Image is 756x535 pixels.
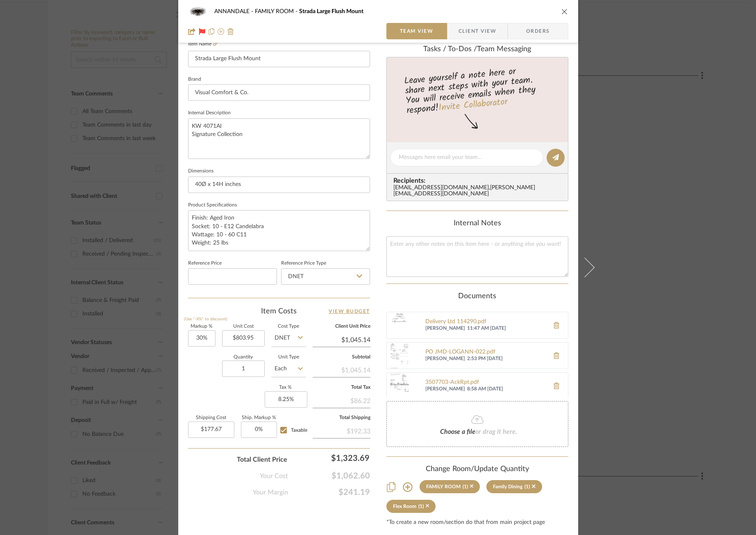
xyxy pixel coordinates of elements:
[281,261,326,265] label: Reference Price Type
[425,319,545,325] a: Delivery Ltd 114290.pdf
[288,471,370,481] span: $1,062.60
[260,471,288,481] span: Your Cost
[459,23,496,39] span: Client View
[493,484,522,490] div: Family Dining
[227,28,234,35] img: Remove from project
[475,428,517,435] span: or drag it here.
[214,9,255,14] span: ANNANDALE
[188,111,231,115] label: Internal Description
[313,385,370,390] label: Total Tax
[271,355,306,359] label: Unit Type
[400,23,434,39] span: Team View
[188,324,216,329] label: Markup %
[188,3,208,20] img: 3bb33e5e-171b-4c1a-a880-9ba2bc9d546d_48x40.jpg
[467,325,545,332] span: 11:47 AM [DATE]
[265,385,306,390] label: Tax %
[299,9,363,14] span: Strada Large Flush Mount
[291,428,307,433] span: Taxable
[291,450,373,466] div: $1,323.69
[393,177,565,184] span: Recipients:
[386,465,568,474] div: Change Room/Update Quantity
[188,84,370,101] input: Enter Brand
[329,306,370,316] a: View Budget
[313,423,370,438] div: $192.33
[463,484,468,490] div: (1)
[313,416,370,420] label: Total Shipping
[188,169,213,173] label: Dimensions
[313,362,370,377] div: $1,045.14
[386,219,568,228] div: Internal Notes
[313,324,370,329] label: Client Unit Price
[188,51,370,67] input: Enter Item Name
[426,484,461,490] div: FAMILY ROOM
[188,177,370,193] input: Enter the dimensions of this item
[561,8,568,15] button: close
[385,63,569,118] div: Leave yourself a note here or share next steps with your team. You will receive emails when they ...
[387,373,413,399] img: 3507703-AckRpt.pdf
[188,77,201,82] label: Brand
[188,203,237,207] label: Product Specifications
[418,503,424,509] div: (1)
[188,306,370,316] div: Item Costs
[425,386,465,392] span: [PERSON_NAME]
[386,519,568,526] div: *To create a new room/section do that from main project page
[271,324,306,329] label: Cost Type
[237,455,287,465] span: Total Client Price
[241,416,277,420] label: Ship. Markup %
[313,355,370,359] label: Subtotal
[188,41,218,48] label: Item Name
[423,45,477,53] span: Tasks / To-Dos /
[222,324,265,329] label: Unit Cost
[255,9,299,14] span: FAMILY ROOM
[386,292,568,301] div: Documents
[438,95,508,116] a: Invite Collaborator
[425,325,465,332] span: [PERSON_NAME]
[188,261,222,265] label: Reference Price
[288,487,370,497] span: $241.19
[440,428,475,435] span: Choose a file
[253,487,288,497] span: Your Margin
[222,355,265,359] label: Quantity
[387,312,413,338] img: Delivery Ltd 114290.pdf
[425,379,545,386] a: 3507703-AckRpt.pdf
[313,393,370,408] div: $86.22
[386,45,568,54] div: team Messaging
[467,386,545,392] span: 8:58 AM [DATE]
[517,23,559,39] span: Orders
[524,484,530,490] div: (1)
[387,342,413,369] img: PO JMD-LOGANN-022.pdf
[425,349,545,356] a: PO JMD-LOGANN-022.pdf
[467,356,545,362] span: 2:53 PM [DATE]
[393,185,565,198] div: [EMAIL_ADDRESS][DOMAIN_NAME] , [PERSON_NAME][EMAIL_ADDRESS][DOMAIN_NAME]
[425,356,465,362] span: [PERSON_NAME]
[188,416,234,420] label: Shipping Cost
[393,503,416,509] div: Flex Room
